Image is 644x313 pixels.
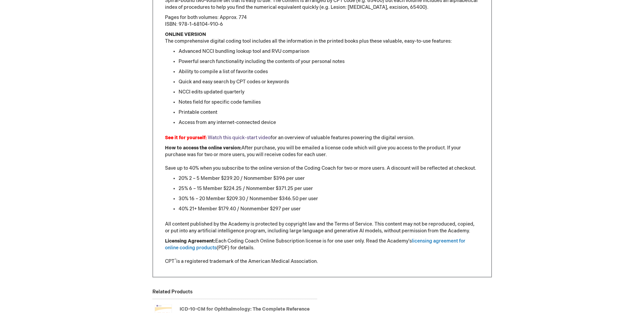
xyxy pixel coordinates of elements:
li: 25% 6 – 15 Member $224.25 / Nonmember $371.25 per user [179,185,479,192]
p: Pages for both volumes: Approx. 774 ISBN: 978-1-68104-910-6 [165,14,479,28]
li: Access from any internet-connected device [179,119,479,126]
p: for an overview of valuable features powering the digital version. [165,134,479,141]
strong: Related Products [152,289,192,295]
p: Each Coding Coach Online Subscription license is for one user only. Read the Academy's (PDF) for ... [165,238,479,265]
a: Watch this quick-start video [208,135,271,141]
li: 30% 16 – 20 Member $209.30 / Nonmember $346.50 per user [179,195,479,202]
li: Printable content [179,109,479,116]
li: Ability to compile a list of favorite codes [179,68,479,75]
p: All content published by the Academy is protected by copyright law and the Terms of Service. This... [165,221,479,234]
a: ICD-10-CM for Ophthalmology: The Complete Reference [180,306,310,312]
p: After purchase, you will be emailed a license code which will give you access to the product. If ... [165,145,479,172]
li: Notes field for specific code families [179,99,479,106]
strong: ONLINE VERSION [165,32,206,37]
sup: ® [174,258,176,262]
li: Powerful search functionality including the contents of your personal notes [179,58,479,65]
font: See it for yourself: [165,135,207,141]
p: The comprehensive digital coding tool includes all the information in the printed books plus thes... [165,31,479,45]
li: 20% 2 – 5 Member $239.20 / Nonmember $396 per user [179,175,479,182]
li: Advanced NCCI bundling lookup tool and RVU comparison [179,48,479,55]
strong: How to access the online version: [165,145,241,151]
strong: Licensing Agreement: [165,238,215,244]
li: NCCI edits updated quarterly [179,89,479,96]
li: 40% 21+ Member $179.40 / Nonmember $297 per user [179,206,479,212]
li: Quick and easy search by CPT codes or keywords [179,79,479,85]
